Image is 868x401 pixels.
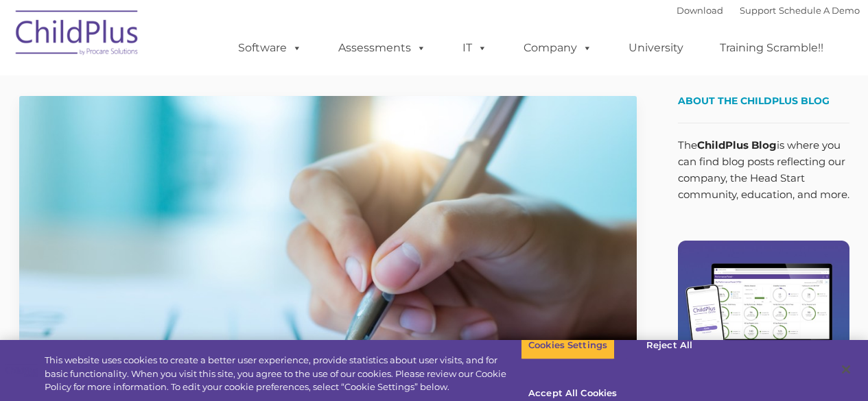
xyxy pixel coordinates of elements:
a: Training Scramble!! [706,34,837,62]
button: Cookies Settings [521,331,615,360]
a: Support [740,5,776,16]
a: Download [677,5,723,16]
p: The is where you can find blog posts reflecting our company, the Head Start community, education,... [678,137,849,203]
button: Reject All [626,331,712,360]
a: Assessments [325,34,440,62]
font: | [677,5,860,16]
a: University [615,34,697,62]
img: ChildPlus by Procare Solutions [9,1,146,69]
div: This website uses cookies to create a better user experience, provide statistics about user visit... [45,354,521,394]
span: About the ChildPlus Blog [678,95,830,107]
a: IT [449,34,501,62]
a: Company [510,34,606,62]
a: Schedule A Demo [779,5,860,16]
strong: ChildPlus Blog [697,138,777,151]
a: Software [224,34,316,62]
button: Close [831,354,861,385]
